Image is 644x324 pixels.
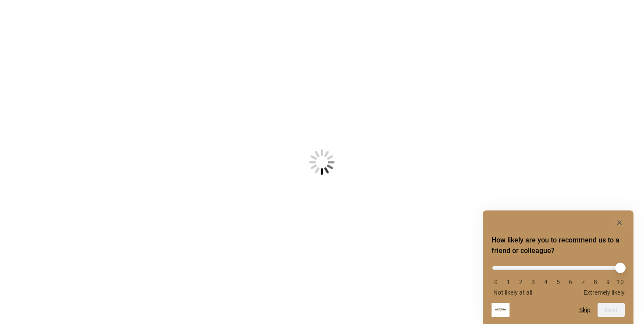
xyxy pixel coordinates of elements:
li: 1 [504,278,513,285]
li: 4 [541,278,550,285]
button: Skip [579,306,591,313]
li: 6 [566,278,575,285]
li: 0 [492,278,500,285]
li: 7 [579,278,587,285]
li: 10 [616,278,625,285]
div: How likely are you to recommend us to a friend or colleague? Select an option from 0 to 10, with ... [492,217,625,317]
span: Extremely likely [584,289,625,296]
li: 3 [529,278,538,285]
h2: How likely are you to recommend us to a friend or colleague? Select an option from 0 to 10, with ... [492,235,625,256]
li: 2 [517,278,525,285]
li: 8 [591,278,600,285]
li: 5 [554,278,563,285]
span: Not likely at all [493,289,532,296]
button: Hide survey [614,217,625,228]
li: 9 [604,278,612,285]
img: Loading [266,106,378,218]
button: Next question [598,303,625,317]
div: How likely are you to recommend us to a friend or colleague? Select an option from 0 to 10, with ... [492,260,625,296]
